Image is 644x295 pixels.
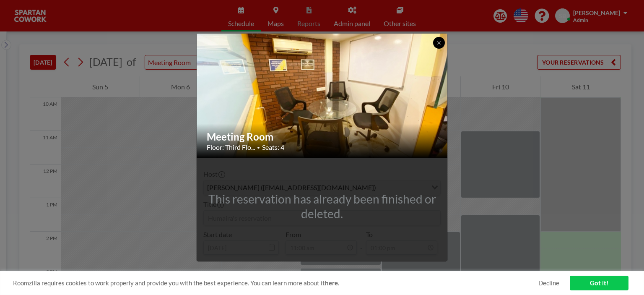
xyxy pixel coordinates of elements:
a: Got it! [570,276,628,290]
a: here. [325,279,339,287]
span: Seats: 4 [262,143,284,151]
span: • [257,144,260,151]
span: Roomzilla requires cookies to work properly and provide you with the best experience. You can lea... [13,279,538,287]
span: Floor: Third Flo... [207,143,255,151]
img: 537.jpg [197,1,448,190]
a: Decline [538,279,559,287]
div: This reservation has already been finished or deleted. [197,192,447,221]
h2: Meeting Room [207,131,438,143]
